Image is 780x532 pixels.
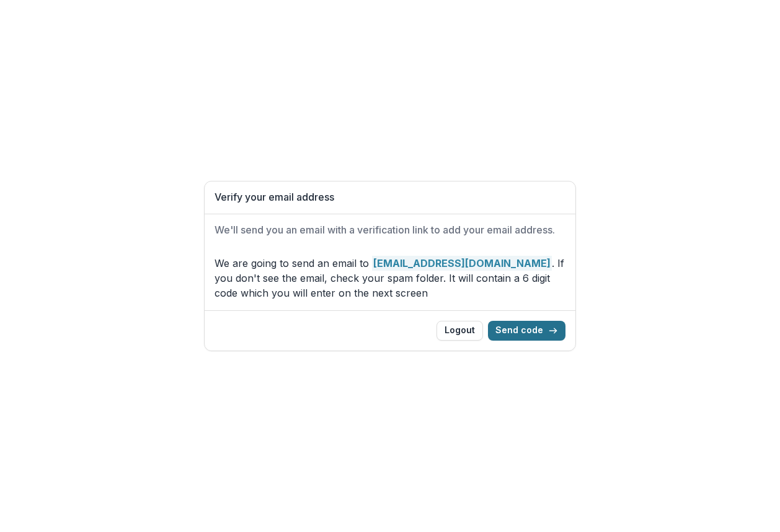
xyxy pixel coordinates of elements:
[215,256,565,300] p: We are going to send an email to . If you don't see the email, check your spam folder. It will co...
[437,321,483,341] button: Logout
[372,256,552,271] strong: [EMAIL_ADDRESS][DOMAIN_NAME]
[215,191,565,203] h1: Verify your email address
[488,321,565,341] button: Send code
[215,224,565,236] h2: We'll send you an email with a verification link to add your email address.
